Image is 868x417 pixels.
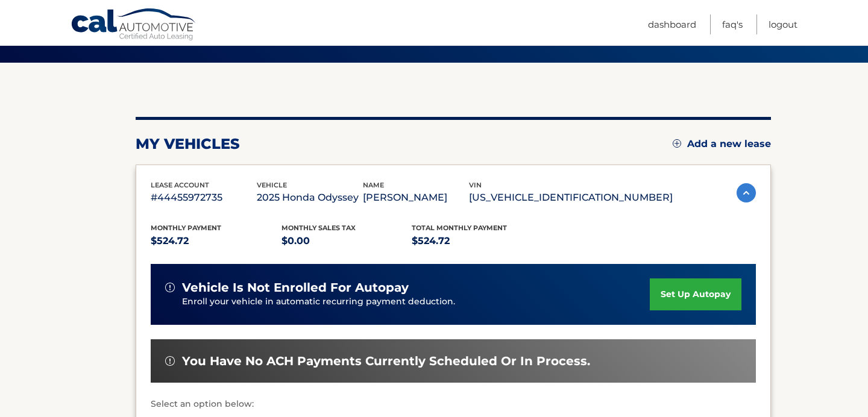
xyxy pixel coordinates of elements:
[257,181,287,189] span: vehicle
[182,280,409,295] span: vehicle is not enrolled for autopay
[412,233,542,249] p: $524.72
[648,14,696,34] a: Dashboard
[412,224,507,232] span: Total Monthly Payment
[281,233,412,249] p: $0.00
[257,189,363,206] p: 2025 Honda Odyssey
[363,189,469,206] p: [PERSON_NAME]
[165,356,175,366] img: alert-white.svg
[363,181,384,189] span: name
[151,397,756,412] p: Select an option below:
[281,224,356,232] span: Monthly sales Tax
[182,295,650,309] p: Enroll your vehicle in automatic recurring payment deduction.
[673,139,681,148] img: add.svg
[769,14,797,34] a: Logout
[71,8,197,43] a: Cal Automotive
[151,181,209,189] span: lease account
[165,283,175,292] img: alert-white.svg
[673,138,771,150] a: Add a new lease
[136,135,240,153] h2: my vehicles
[182,354,590,369] span: You have no ACH payments currently scheduled or in process.
[469,189,673,206] p: [US_VEHICLE_IDENTIFICATION_NUMBER]
[650,278,741,310] a: set up autopay
[151,233,281,249] p: $524.72
[469,181,482,189] span: vin
[737,183,756,202] img: accordion-active.svg
[722,14,743,34] a: FAQ's
[151,224,221,232] span: Monthly Payment
[151,189,257,206] p: #44455972735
